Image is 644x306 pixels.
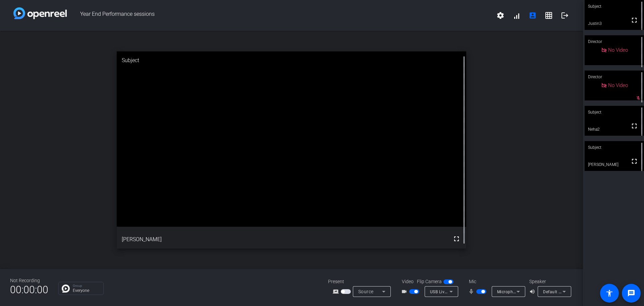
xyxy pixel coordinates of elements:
[333,288,341,296] mat-icon: screen_share_outline
[496,11,504,19] mat-icon: settings
[73,284,100,288] p: Group
[462,278,529,285] div: Mic
[608,47,628,53] span: No Video
[13,7,67,19] img: white-gradient.svg
[10,281,48,298] span: 00:00:00
[10,277,48,284] div: Not Recording
[630,16,638,24] mat-icon: fullscreen
[529,278,570,285] div: Speaker
[529,288,537,296] mat-icon: volume_up
[630,122,638,130] mat-icon: fullscreen
[401,288,409,296] mat-icon: videocam_outline
[430,289,488,294] span: USB Live camera (0c45:6537)
[543,289,615,294] span: Default - Speakers (Realtek(R) Audio)
[585,35,644,48] div: Director
[561,11,569,19] mat-icon: logout
[67,7,492,24] span: Year End Performance sessions
[529,11,537,19] mat-icon: account_box
[585,71,644,83] div: Director
[585,106,644,119] div: Subject
[402,278,414,285] span: Video
[117,51,467,70] div: Subject
[452,235,461,243] mat-icon: fullscreen
[497,289,565,294] span: Microphone (Samson G-Track Pro)
[585,141,644,154] div: Subject
[630,157,638,165] mat-icon: fullscreen
[73,289,100,293] p: Everyone
[358,289,374,294] span: Source
[328,278,395,285] div: Present
[417,278,442,285] span: Flip Camera
[62,285,70,293] img: Chat Icon
[545,11,553,19] mat-icon: grid_on
[605,289,613,297] mat-icon: accessibility
[627,289,635,297] mat-icon: message
[608,82,628,88] span: No Video
[468,288,476,296] mat-icon: mic_none
[508,7,525,24] button: signal_cellular_alt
